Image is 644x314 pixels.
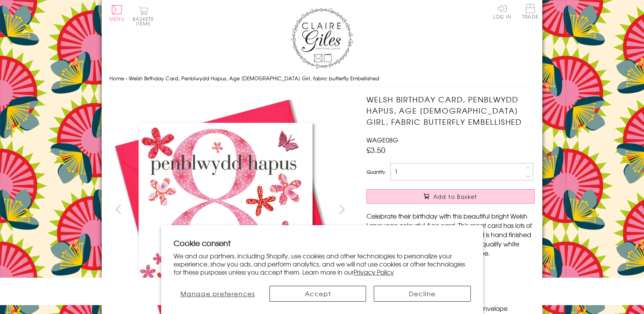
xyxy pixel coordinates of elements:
button: Accept [269,286,366,302]
button: Basket0 items [133,6,154,26]
a: Home [109,75,124,82]
img: Claire Giles Greetings Cards [291,8,353,69]
span: Add to Basket [433,193,477,200]
a: Privacy Policy [354,267,394,277]
span: › [126,75,127,82]
span: Trade [522,4,538,19]
button: Manage preferences [173,286,262,302]
button: prev [109,200,127,218]
button: next [334,200,351,218]
h1: Welsh Birthday Card, Penblwydd Hapus, Age [DEMOGRAPHIC_DATA] Girl, fabric butterfly Embellished [366,94,535,127]
p: We and our partners, including Shopify, use cookies and other technologies to personalize your ex... [174,252,471,276]
span: Manage preferences [181,289,255,298]
button: Add to Basket [366,189,535,204]
h2: Cookie consent [174,238,471,248]
button: Menu [109,5,124,21]
span: £3.50 [366,144,385,155]
label: Quantity [366,168,385,175]
a: Log In [493,4,511,19]
span: WAGE08G [366,135,398,144]
button: Decline [374,286,470,302]
a: Trade [522,4,538,20]
span: 0 items [136,15,154,27]
span: Menu [109,15,124,22]
p: Celebrate their birthday with this beautiful bright Welsh Language colourful Age card. This great... [366,211,535,258]
nav: breadcrumbs [109,71,535,87]
span: Welsh Birthday Card, Penblwydd Hapus, Age [DEMOGRAPHIC_DATA] Girl, fabric butterfly Embellished [129,75,379,82]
